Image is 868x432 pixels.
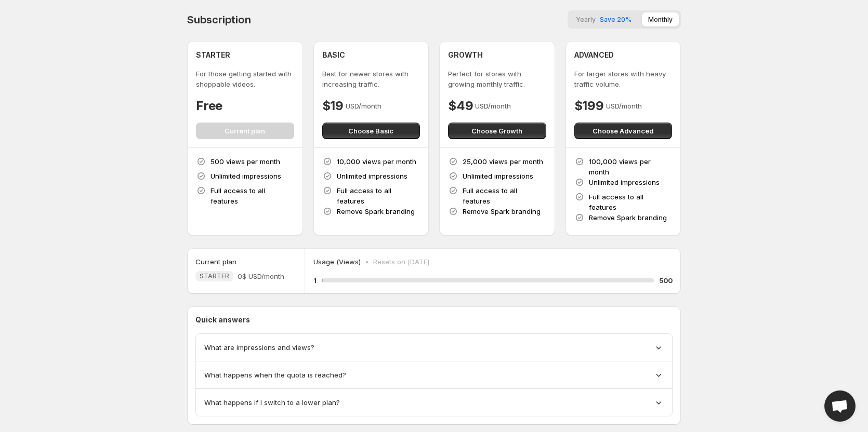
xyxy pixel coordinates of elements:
[322,98,344,114] h4: $19
[576,16,596,23] span: Yearly
[322,69,420,89] p: Best for newer stores with increasing traffic.
[238,271,284,281] span: 0$ USD/month
[593,126,653,136] span: Choose Advanced
[448,98,473,114] h4: $49
[348,126,393,136] span: Choose Basic
[471,126,522,136] span: Choose Growth
[211,172,281,180] span: Unlimited impressions
[824,390,856,422] div: Open chat
[373,256,429,267] p: Resets on [DATE]
[337,157,416,166] span: 10,000 views per month
[448,50,483,60] h4: GROWTH
[659,275,673,286] h5: 500
[475,101,511,111] p: USD/month
[196,50,230,60] h4: STARTER
[570,12,638,26] button: YearlySave 20%
[200,272,229,280] span: STARTER
[211,186,265,205] span: Full access to all features
[322,123,420,139] button: Choose Basic
[600,16,632,23] span: Save 20%
[448,69,546,89] p: Perfect for stores with growing monthly traffic.
[574,123,673,139] button: Choose Advanced
[574,98,604,114] h4: $199
[589,213,667,222] span: Remove Spark branding
[204,370,346,380] span: What happens when the quota is reached?
[337,172,407,180] span: Unlimited impressions
[337,207,415,215] span: Remove Spark branding
[204,397,340,408] span: What happens if I switch to a lower plan?
[313,256,361,267] p: Usage (Views)
[574,50,614,60] h4: ADVANCED
[463,207,541,215] span: Remove Spark branding
[187,14,251,26] h4: Subscription
[195,315,673,325] p: Quick answers
[204,342,314,353] span: What are impressions and views?
[322,50,345,60] h4: BASIC
[195,256,236,267] h5: Current plan
[448,123,546,139] button: Choose Growth
[463,157,543,166] span: 25,000 views per month
[589,193,643,211] span: Full access to all features
[463,172,533,180] span: Unlimited impressions
[574,69,673,89] p: For larger stores with heavy traffic volume.
[365,256,369,267] p: •
[606,101,642,111] p: USD/month
[642,12,679,26] button: Monthly
[196,98,222,114] h4: Free
[589,178,660,186] span: Unlimited impressions
[346,101,382,111] p: USD/month
[211,157,280,166] span: 500 views per month
[196,69,294,89] p: For those getting started with shoppable videos.
[337,186,391,205] span: Full access to all features
[589,157,651,176] span: 100,000 views per month
[313,275,317,286] h5: 1
[463,186,517,205] span: Full access to all features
